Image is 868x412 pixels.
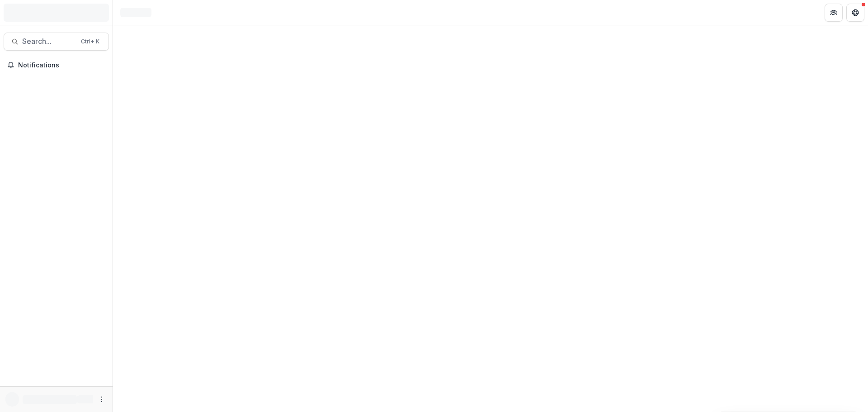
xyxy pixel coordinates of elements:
[96,394,107,405] button: More
[4,58,109,72] button: Notifications
[846,4,864,22] button: Get Help
[79,37,101,47] div: Ctrl + K
[22,37,75,46] span: Search...
[117,6,155,19] nav: breadcrumb
[4,33,109,51] button: Search...
[825,4,843,22] button: Partners
[18,62,105,69] span: Notifications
